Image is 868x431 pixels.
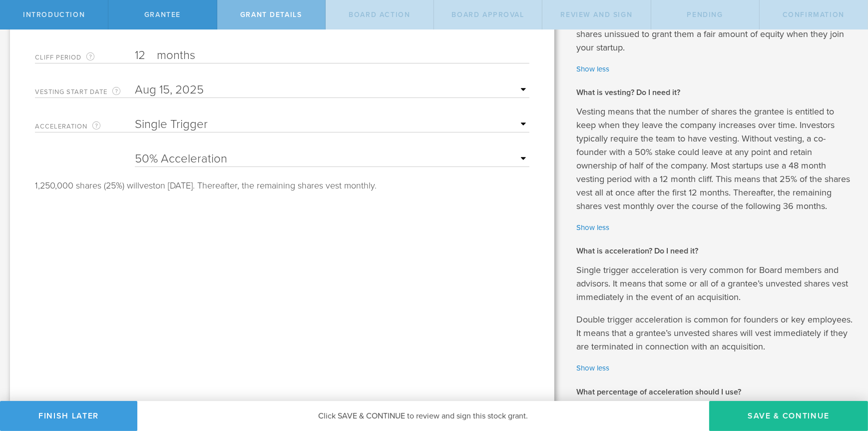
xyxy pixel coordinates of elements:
div: Click SAVE & CONTINUE to review and sign this stock grant. [137,401,709,431]
a: Show less [576,63,853,75]
input: Number of months [135,48,529,63]
span: Review and Sign [561,10,633,19]
label: Cliff Period [35,51,135,63]
div: 1,250,000 shares (25%) will on [DATE]. Thereafter, the remaining shares vest monthly. [35,181,529,190]
span: Grantee [144,10,181,19]
h2: What is vesting? Do I need it? [576,87,853,98]
input: Required [135,82,529,97]
label: Vesting Start Date [35,86,135,97]
label: Acceleration [35,120,135,132]
span: Confirmation [783,10,845,19]
p: Vesting means that the number of shares the grantee is entitled to keep when they leave the compa... [576,105,853,213]
p: If you intend to find more co-founders, make sure to leave enough shares unissued to grant them a... [576,14,853,54]
span: Board Approval [452,10,524,19]
h2: What is acceleration? Do I need it? [576,245,853,256]
p: Single trigger acceleration is very common for Board members and advisors. It means that some or ... [576,263,853,304]
span: vest [139,180,155,191]
span: Grant Details [240,10,302,19]
a: Show less [576,222,853,233]
a: Show less [576,362,853,374]
span: Introduction [23,10,85,19]
span: Pending [687,10,723,19]
h2: What percentage of acceleration should I use? [576,386,853,397]
span: Board Action [349,10,410,19]
iframe: Chat Widget [818,353,868,401]
p: Double trigger acceleration is common for founders or key employees. It means that a grantee’s un... [576,313,853,353]
button: Save & Continue [709,401,868,431]
label: months [157,48,257,65]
